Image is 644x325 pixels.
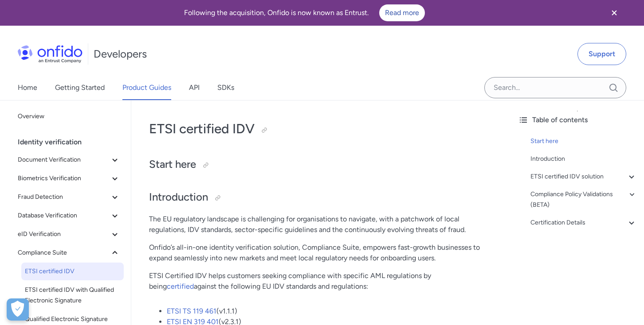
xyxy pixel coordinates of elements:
[149,214,493,235] p: The EU regulatory landscape is challenging for organisations to navigate, with a patchwork of loc...
[14,188,124,206] button: Fraud Detection
[14,225,124,243] button: eID Verification
[122,75,171,100] a: Product Guides
[598,2,631,24] button: Close banner
[14,151,124,169] button: Document Verification
[18,210,110,221] span: Database Verification
[21,263,124,280] a: ETSI certified IDV
[149,157,493,172] h2: Start here
[149,271,493,292] p: ETSI Certified IDV helps customers seeking compliance with specific AML regulations by being agai...
[14,207,124,224] button: Database Verification
[11,4,598,21] div: Following the acquisition, Onfido is now known as Entrust.
[14,108,124,125] a: Overview
[18,173,110,184] span: Biometrics Verification
[149,120,493,138] h1: ETSI certified IDV
[18,45,82,63] img: Onfido Logo
[149,190,493,205] h2: Introduction
[189,75,200,100] a: API
[18,111,120,122] span: Overview
[530,189,637,210] a: Compliance Policy Validations (BETA)
[518,115,637,125] div: Table of contents
[18,229,110,240] span: eID Verification
[18,133,127,151] div: Identity verification
[18,155,110,165] span: Document Verification
[530,217,637,228] a: Certification Details
[379,4,425,21] a: Read more
[577,43,626,65] a: Support
[167,306,493,317] li: (v1.1.1)
[530,154,637,164] a: Introduction
[167,282,194,290] a: certified
[14,244,124,262] button: Compliance Suite
[7,298,29,321] button: Open Preferences
[217,75,234,100] a: SDKs
[18,192,110,202] span: Fraud Detection
[25,266,120,277] span: ETSI certified IDV
[18,75,37,100] a: Home
[7,298,29,321] div: Cookie Preferences
[149,242,493,263] p: Onfido’s all-in-one identity verification solution, Compliance Suite, empowers fast-growth busine...
[94,47,147,61] h1: Developers
[530,171,637,182] a: ETSI certified IDV solution
[167,307,216,315] a: ETSI TS 119 461
[18,248,110,258] span: Compliance Suite
[484,77,626,98] input: Onfido search input field
[25,285,120,306] span: ETSI certified IDV with Qualified Electronic Signature
[609,8,620,18] svg: Close banner
[530,136,637,147] a: Start here
[14,170,124,187] button: Biometrics Verification
[55,75,105,100] a: Getting Started
[21,281,124,310] a: ETSI certified IDV with Qualified Electronic Signature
